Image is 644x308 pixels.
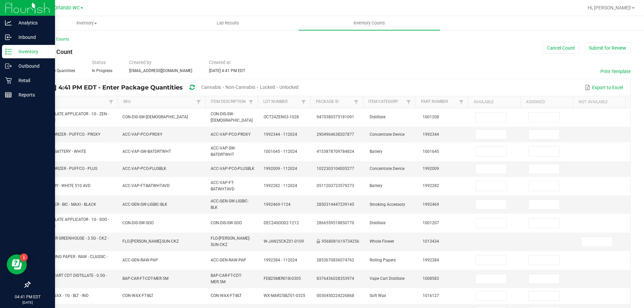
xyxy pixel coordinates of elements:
span: 1992282 - 112024 [264,183,297,188]
span: 1992009 [423,166,439,171]
span: CON-DIS-SW-SOO [122,221,154,225]
span: ACC-VAP-PCO-PROXY [122,132,162,137]
span: FD - FLOWER GREENHOUSE - 3.5G - CKZ - HYB [34,236,109,247]
span: 1992282 [423,183,439,188]
span: 1992344 - 112024 [264,132,297,137]
span: 2866559518850770 [317,221,354,225]
span: 1016127 [423,293,439,298]
span: W-JAN25CKZ01-0109 [264,239,304,244]
span: DEC24SOO02-1212 [264,221,299,225]
span: ACC-VAP-FT-BATWHTAVD [211,180,234,191]
span: SW - DISTILLATE APPLICATOR - 1G - SOO - 1CBD-1THC [34,217,109,228]
span: ACC-VAP-PCO-PROXY [211,132,251,137]
span: 9470380575181091 [317,115,354,119]
span: 2850314447239145 [317,202,354,207]
span: FLO-[PERSON_NAME]-SUN-CKZ [211,236,250,247]
a: Item DescriptionSortable [211,99,247,105]
span: 0030450224226868 [317,293,354,298]
span: CON-DIS-SW-[DEMOGRAPHIC_DATA] [211,112,253,123]
a: Part NumberSortable [421,99,457,105]
span: 1001207 [423,221,439,225]
span: CON-DIS-SW-[DEMOGRAPHIC_DATA] [122,115,188,119]
inline-svg: Outbound [5,63,12,69]
span: ACC-GEN-SW-LIGBIC-BLK [211,199,249,210]
span: ACC-GEN-RAW-PAP [211,258,246,262]
span: OCT24ZEN03-1028 [264,115,299,119]
span: Smoking Accessory [370,202,405,207]
span: Battery [370,149,382,154]
span: Hi, [PERSON_NAME]! [588,5,631,10]
span: [DATE] 4:41 PM EDT [209,68,245,73]
a: Filter [195,98,203,106]
span: Lab Results [208,20,248,26]
span: Inventory [16,20,157,26]
span: FT - SOFT WAX - 1G - BLT - IND [34,293,89,298]
span: Concentrate Device [370,166,405,171]
span: 1008583 [423,276,439,281]
span: FT - VAPE CART CDT DISTILLATE - 0.5G - MER - HYB [34,273,107,284]
span: Whole Flower [370,239,394,244]
p: [DATE] [3,300,52,305]
span: PUF - VAPORIZER - PUFFCO - PROXY [34,132,100,137]
span: 9568081619734256 [322,239,359,244]
span: Locked [260,84,275,90]
span: FT - BATTERY - WHITE 510 AVD [34,183,91,188]
p: Retail [12,76,52,84]
span: Rolling Papers [370,258,396,262]
a: Filter [405,98,413,106]
a: Filter [352,98,360,106]
a: Lot NumberSortable [263,99,300,105]
span: In Progress [92,68,112,73]
span: BAP-CAR-FT-CDT-MER.5M [211,273,242,284]
span: Orlando WC [54,5,80,11]
button: Cancel Count [543,42,579,54]
span: CON-DIS-SW-SOO [211,221,242,225]
p: Outbound [12,62,52,70]
span: PUF - VAPORIZER - PUFFCO - PLUS [34,166,97,171]
p: Analytics [12,19,52,27]
inline-svg: Retail [5,77,12,84]
span: 1992009 - 112024 [264,166,297,171]
iframe: Resource center [7,254,27,274]
span: WX-MAR25BLT01-0325 [264,293,305,298]
span: ACC-VAP-PCO-PLUSBLK [122,166,166,171]
th: Available [468,96,521,108]
iframe: Resource center unread badge [20,253,28,261]
span: Inventory Counts [344,20,394,26]
span: 1992344 [423,132,439,137]
a: Filter [247,98,255,106]
span: ACC-VAP-FT-BATWHTAVD [122,183,170,188]
span: Vape Cart Distillate [370,276,405,281]
span: 1001645 [423,149,439,154]
span: Non-Cannabis [225,84,255,90]
span: Created by [129,60,152,65]
button: Export to Excel [583,82,625,93]
span: Soft Wax [370,293,386,298]
span: SW - DISTILLATE APPLICATOR - 1G - ZEN - 1CBD-4THC [34,112,109,123]
span: Distillate [370,115,385,119]
a: Inventory [16,16,157,30]
span: 2904964638207877 [317,132,354,137]
span: 1992384 - 112024 [264,258,297,262]
span: 1013434 [423,239,439,244]
div: [DATE] 4:41 PM EDT - Enter Package Quantities [35,81,304,94]
th: Assigned [521,96,573,108]
span: [EMAIL_ADDRESS][DOMAIN_NAME] [129,68,192,73]
p: Inventory [12,48,52,56]
span: 1001208 [423,115,439,119]
span: Unlocked [279,84,299,90]
a: Filter [457,98,465,106]
button: Submit for Review [584,42,631,54]
span: 1992469 [423,202,439,207]
span: CON-WAX-FT-BLT [211,293,241,298]
span: ACC-GEN-SW-LIGBIC-BLK [122,202,167,207]
span: ACC-GEN-RAW-PAP [122,258,158,262]
span: FEB25MER01B-0305 [264,276,301,281]
span: 1022303104005277 [317,166,354,171]
a: Package IdSortable [316,99,352,105]
span: 2853670836074762 [317,258,354,262]
a: Lab Results [157,16,299,30]
span: ACC-VAP-PCO-PLUSBLK [211,166,255,171]
p: 04:41 PM EDT [3,294,52,300]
